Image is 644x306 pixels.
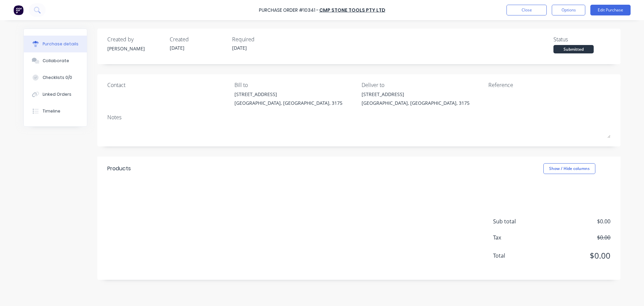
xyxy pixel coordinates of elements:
div: [PERSON_NAME] [107,45,164,52]
button: Collaborate [24,52,87,69]
div: [STREET_ADDRESS] [362,91,470,98]
button: Show / Hide columns [543,163,595,174]
span: $0.00 [543,250,610,262]
div: [GEOGRAPHIC_DATA], [GEOGRAPHIC_DATA], 3175 [362,99,470,106]
span: Sub total [493,217,543,225]
img: Factory [13,5,23,15]
div: Linked Orders [43,91,71,97]
a: CMP Stone Tools Pty Ltd [319,7,385,13]
div: Timeline [43,108,60,114]
div: Reference [488,81,610,89]
div: Bill to [234,81,357,89]
div: Purchase details [43,41,78,47]
div: Products [107,165,131,173]
div: Created by [107,35,164,43]
div: [GEOGRAPHIC_DATA], [GEOGRAPHIC_DATA], 3175 [234,99,342,106]
button: Checklists 0/0 [24,69,87,86]
div: [STREET_ADDRESS] [234,91,342,98]
div: Purchase Order #10341 - [259,7,319,14]
button: Options [552,5,585,15]
span: Tax [493,233,543,242]
div: Notes [107,113,610,121]
div: Checklists 0/0 [43,75,72,81]
button: Close [506,5,547,15]
div: Status [553,35,610,43]
span: $0.00 [543,233,610,242]
button: Purchase details [24,36,87,52]
button: Edit Purchase [590,5,631,15]
button: Timeline [24,103,87,120]
div: Deliver to [362,81,484,89]
div: Contact [107,81,229,89]
div: Collaborate [43,58,69,64]
div: Submitted [553,45,594,53]
div: Created [170,35,227,43]
div: Required [232,35,289,43]
span: $0.00 [543,217,610,225]
span: Total [493,252,543,260]
button: Linked Orders [24,86,87,103]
